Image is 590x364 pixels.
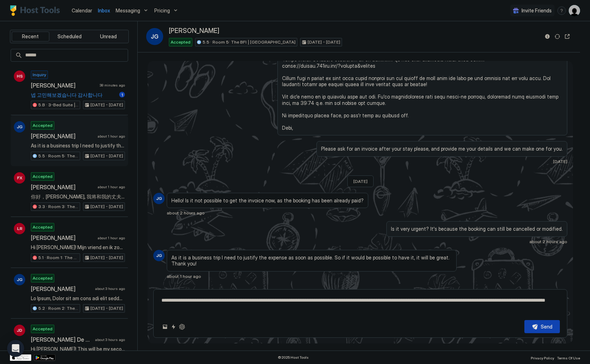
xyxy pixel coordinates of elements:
[151,32,159,41] span: JG
[531,354,554,361] a: Privacy Policy
[31,234,95,241] span: [PERSON_NAME]
[10,354,31,361] a: App Store
[31,92,116,98] span: 넵 고민해보겠습니다 감사합니다
[33,122,53,129] span: Accepted
[156,195,162,202] span: JG
[321,146,563,152] span: Please ask for an invoice after your stay please, and provide me your details and we can make one...
[90,203,123,210] span: [DATE] - [DATE]
[72,7,92,14] a: Calendar
[167,274,201,279] span: about 1 hour ago
[38,305,78,312] span: 5.2 · Room 2: The Barbican | Ground floor | [GEOGRAPHIC_DATA]
[116,7,140,14] span: Messaging
[17,73,23,79] span: HS
[31,295,125,302] span: Lo Ipsum, Dolor sit am cons adi elit seddoei! Te'in utlabor et dolo mag al Enimad. Mi veni qui no...
[31,285,92,292] span: [PERSON_NAME]
[95,286,125,291] span: about 3 hours ago
[543,32,552,41] button: Reservation information
[31,82,97,89] span: [PERSON_NAME]
[10,30,129,43] div: tab-group
[171,197,364,204] span: Hello! Is it not possible to get the invoice now, as the booking has been already paid?
[557,356,580,360] span: Terms Of Use
[89,32,127,41] button: Unread
[38,254,78,261] span: 5.1 · Room 1: The Sixties | Ground floor | [GEOGRAPHIC_DATA]
[569,5,580,16] div: User profile
[563,32,572,41] button: Open reservation
[90,254,123,261] span: [DATE] - [DATE]
[31,133,95,140] span: [PERSON_NAME]
[541,323,552,330] div: Send
[90,153,123,159] span: [DATE] - [DATE]
[353,179,368,184] span: [DATE]
[161,323,169,331] button: Upload image
[167,210,205,215] span: about 2 hours ago
[31,336,92,343] span: [PERSON_NAME] De La [PERSON_NAME]
[308,39,340,45] span: [DATE] - [DATE]
[72,7,92,13] span: Calendar
[33,173,53,180] span: Accepted
[169,323,178,331] button: Quick reply
[31,346,125,352] span: Hi [PERSON_NAME]! This will be my second time visiting [GEOGRAPHIC_DATA] as I am familiar with th...
[17,327,22,334] span: JD
[38,203,78,210] span: 3.3 · Room 3: The V&A | Master bedroom | [GEOGRAPHIC_DATA]
[203,39,296,45] span: 5.5 · Room 5: The BFI | [GEOGRAPHIC_DATA]
[22,49,128,61] input: Input Field
[178,323,186,331] button: ChatGPT Auto Reply
[57,33,82,40] span: Scheduled
[98,7,110,14] a: Inbox
[100,83,125,88] span: 38 minutes ago
[12,32,49,41] button: Recent
[522,7,552,14] span: Invite Friends
[31,194,125,200] span: 你好，[PERSON_NAME], 我将和我的丈夫与9月底至十月初来[GEOGRAPHIC_DATA]游玩，我们看到你的房子，觉得非常棒，我们会遵守入住须知，我们期待这次的旅行。
[10,5,63,16] a: Host Tools Logo
[98,185,125,189] span: about 1 hour ago
[557,354,580,361] a: Terms Of Use
[95,337,125,342] span: about 3 hours ago
[22,33,39,40] span: Recent
[31,142,125,149] span: As it is a business trip I need to justify the expense as soon as possible. So if it would be pos...
[98,7,110,13] span: Inbox
[529,239,567,244] span: about 2 hours ago
[278,355,309,360] span: © 2025 Host Tools
[100,33,117,40] span: Unread
[98,134,125,139] span: about 1 hour ago
[31,244,125,251] span: Hi [PERSON_NAME]! Mijn vriend en ik zouden graag willen verblijven in jouw ruimte! We willen graa...
[17,276,23,283] span: JG
[553,159,567,164] span: [DATE]
[524,320,560,333] button: Send
[17,124,23,130] span: JG
[7,340,24,357] div: Open Intercom Messenger
[90,305,123,312] span: [DATE] - [DATE]
[51,32,88,41] button: Scheduled
[169,27,219,35] span: [PERSON_NAME]
[156,252,162,259] span: JG
[31,184,95,191] span: [PERSON_NAME]
[171,39,191,45] span: Accepted
[17,175,22,181] span: FX
[33,326,53,332] span: Accepted
[154,7,170,14] span: Pricing
[38,153,78,159] span: 5.5 · Room 5: The BFI | [GEOGRAPHIC_DATA]
[531,356,554,360] span: Privacy Policy
[17,225,22,232] span: LR
[121,92,123,97] span: 1
[90,102,123,108] span: [DATE] - [DATE]
[33,275,53,281] span: Accepted
[553,32,562,41] button: Sync reservation
[391,226,563,232] span: Is it very urgent? It's because the booking can still be cancelled or modified.
[34,354,55,361] a: Google Play Store
[557,6,566,15] div: menu
[38,102,78,108] span: 5.B · 3-Bed Suite | Private Bath | [GEOGRAPHIC_DATA]
[98,236,125,240] span: about 1 hour ago
[171,254,452,267] span: As it is a business trip I need to justify the expense as soon as possible. So if it would be pos...
[33,72,46,78] span: Inquiry
[33,224,53,230] span: Accepted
